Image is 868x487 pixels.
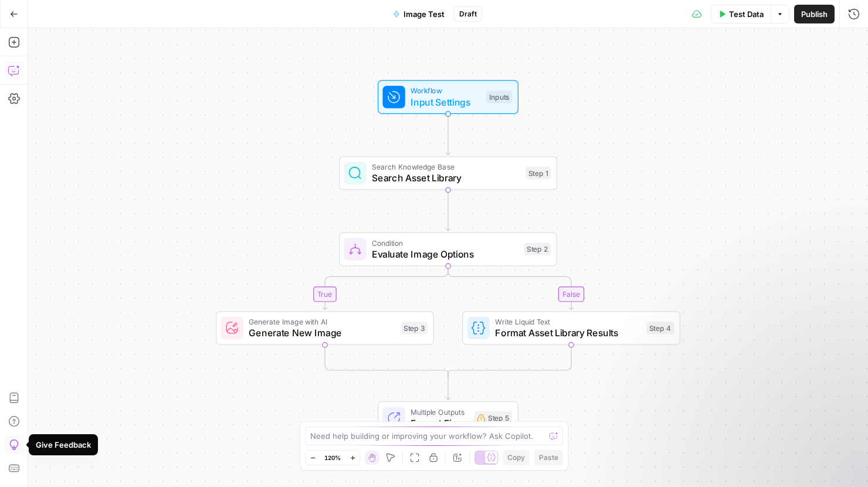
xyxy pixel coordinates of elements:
[801,8,828,20] span: Publish
[524,243,551,256] div: Step 2
[36,439,91,451] div: Give Feedback
[729,8,764,20] span: Test Data
[503,450,530,465] button: Copy
[711,5,771,23] button: Test Data
[446,374,450,400] g: Edge from step_2-conditional-end to step_5
[495,316,640,327] span: Write Liquid Text
[323,266,448,309] g: Edge from step_2 to step_3
[216,311,434,345] div: Generate Image with AIGenerate New ImageStep 3
[459,9,477,19] span: Draft
[249,326,395,340] span: Generate New Image
[339,156,557,190] div: Search Knowledge BaseSearch Asset LibraryStep 1
[534,450,563,465] button: Paste
[539,452,558,463] span: Paste
[448,345,571,377] g: Edge from step_4 to step_2-conditional-end
[507,452,525,463] span: Copy
[462,311,680,345] div: Write Liquid TextFormat Asset Library ResultsStep 4
[372,247,518,261] span: Evaluate Image Options
[486,91,512,104] div: Inputs
[372,237,518,248] span: Condition
[411,406,468,417] span: Multiple Outputs
[411,85,480,96] span: Workflow
[386,5,452,23] button: Image Test
[525,167,551,180] div: Step 1
[411,416,468,430] span: Format Final Output
[448,266,574,309] g: Edge from step_2 to step_4
[372,171,520,185] span: Search Asset Library
[372,161,520,173] span: Search Knowledge Base
[495,326,640,340] span: Format Asset Library Results
[401,322,428,334] div: Step 3
[474,411,512,425] div: Step 5
[411,95,480,109] span: Input Settings
[249,316,395,327] span: Generate Image with AI
[324,453,341,462] span: 120%
[646,322,674,334] div: Step 4
[446,190,450,231] g: Edge from step_1 to step_2
[446,114,450,155] g: Edge from start to step_1
[339,80,557,114] div: WorkflowInput SettingsInputs
[404,8,445,20] span: Image Test
[339,401,557,435] div: Multiple OutputsFormat Final OutputStep 5
[794,5,835,23] button: Publish
[325,345,448,377] g: Edge from step_3 to step_2-conditional-end
[339,232,557,266] div: ConditionEvaluate Image OptionsStep 2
